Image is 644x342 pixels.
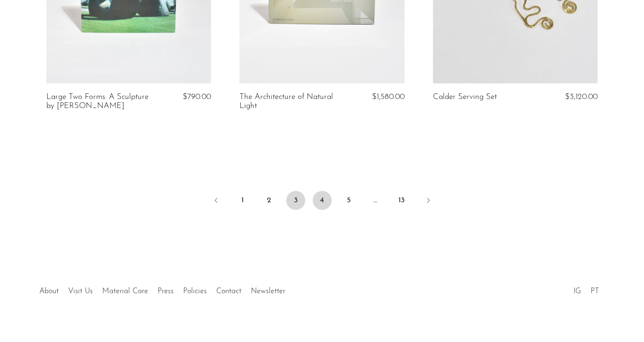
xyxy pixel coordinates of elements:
[392,191,411,210] a: 13
[46,93,156,110] a: Large Two Forms: A Sculpture by [PERSON_NAME]
[35,280,290,298] ul: Quick links
[565,93,598,101] span: $3,120.00
[207,191,226,212] a: Previous
[183,288,207,295] a: Policies
[39,288,59,295] a: About
[183,93,211,101] span: $790.00
[339,191,358,210] a: 5
[216,288,241,295] a: Contact
[102,288,148,295] a: Material Care
[366,191,385,210] span: …
[233,191,252,210] a: 1
[433,93,497,101] a: Calder Serving Set
[313,191,332,210] a: 4
[286,191,305,210] span: 3
[419,191,438,212] a: Next
[591,288,599,295] a: PT
[569,280,604,298] ul: Social Medias
[260,191,279,210] a: 2
[68,288,93,295] a: Visit Us
[573,288,581,295] a: IG
[239,93,349,110] a: The Architecture of Natural Light
[158,288,174,295] a: Press
[372,93,405,101] span: $1,580.00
